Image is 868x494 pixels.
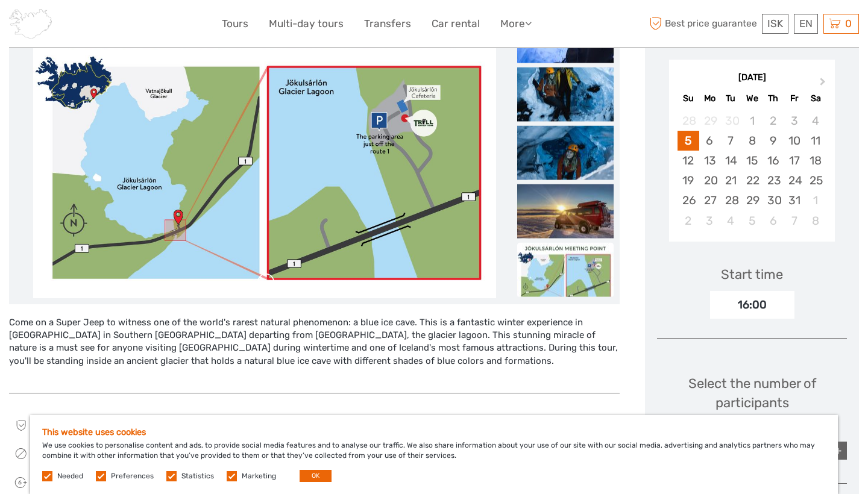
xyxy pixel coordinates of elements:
img: ee9e23dad20448d283a90d4c25614183_main_slider.jpg [33,9,496,298]
img: ee9e23dad20448d283a90d4c25614183_slider_thumbnail.jpg [517,242,614,296]
button: OK [300,470,332,482]
button: Next Month [814,75,834,94]
div: Select the number of participants [657,374,847,429]
div: Fr [784,90,805,107]
img: b7195b7cd78e446fafe847fdad0f9564_slider_thumbnail.jpeg [517,184,614,238]
div: Choose Thursday, November 6th, 2025 [763,211,784,231]
div: Tu [720,90,741,107]
label: Statistics [181,471,214,481]
div: Choose Monday, October 20th, 2025 [699,170,720,190]
div: Not available Thursday, October 2nd, 2025 [763,111,784,131]
div: Choose Saturday, October 18th, 2025 [805,151,826,170]
label: Preferences [111,471,154,481]
div: Mo [699,90,720,107]
div: Choose Thursday, October 9th, 2025 [763,131,784,151]
img: 577dfcaf612c4ab28d81936e1df90f4c_slider_thumbnail.jpg [517,67,614,121]
span: ISK [767,17,783,30]
div: Choose Saturday, October 25th, 2025 [805,170,826,190]
div: Choose Tuesday, October 7th, 2025 [720,131,741,151]
div: 16:00 [710,291,794,319]
div: Choose Saturday, October 11th, 2025 [805,131,826,151]
div: Choose Friday, October 24th, 2025 [784,170,805,190]
div: Choose Tuesday, October 21st, 2025 [720,170,741,190]
div: Not available Saturday, October 4th, 2025 [805,111,826,131]
div: Not available Friday, October 3rd, 2025 [784,111,805,131]
div: Choose Friday, October 17th, 2025 [784,151,805,170]
div: Choose Monday, October 6th, 2025 [699,131,720,151]
div: Sa [805,90,826,107]
div: Choose Saturday, November 1st, 2025 [805,190,826,210]
div: Choose Thursday, October 30th, 2025 [763,190,784,210]
div: Choose Monday, November 3rd, 2025 [699,211,720,231]
div: We use cookies to personalise content and ads, to provide social media features and to analyse ou... [30,415,838,494]
div: + [829,442,847,460]
img: 316-a2ef4bb3-083b-4957-8bb0-c38df5cb53f6_logo_small.jpg [9,9,52,39]
div: Not available Tuesday, September 30th, 2025 [720,111,741,131]
div: Choose Wednesday, October 15th, 2025 [741,151,763,170]
div: Choose Saturday, November 8th, 2025 [805,211,826,231]
div: Choose Tuesday, November 4th, 2025 [720,211,741,231]
a: More [500,15,532,33]
div: Not available Wednesday, October 1st, 2025 [741,111,763,131]
div: Choose Friday, October 10th, 2025 [784,131,805,151]
div: Choose Wednesday, November 5th, 2025 [741,211,763,231]
a: Multi-day tours [269,15,344,33]
a: Car rental [432,15,480,33]
div: Choose Sunday, October 26th, 2025 [678,190,699,210]
div: EN [794,14,818,34]
div: Th [763,90,784,107]
img: dfc7521b9c98442e998ce3c20cd95ec8_slider_thumbnail.jpg [517,125,614,180]
div: Choose Wednesday, October 29th, 2025 [741,190,763,210]
div: month 2025-10 [673,111,831,231]
div: Choose Monday, October 27th, 2025 [699,190,720,210]
div: Choose Monday, October 13th, 2025 [699,151,720,170]
div: Choose Thursday, October 23rd, 2025 [763,170,784,190]
div: Choose Tuesday, October 28th, 2025 [720,190,741,210]
div: Not available Sunday, September 28th, 2025 [678,111,699,131]
div: Choose Sunday, October 12th, 2025 [678,151,699,170]
div: [DATE] [669,72,835,84]
div: Choose Tuesday, October 14th, 2025 [720,151,741,170]
div: Choose Sunday, October 5th, 2025 [678,131,699,151]
span: Best price guarantee [647,14,759,34]
a: Tours [222,15,248,33]
div: Not available Monday, September 29th, 2025 [699,111,720,131]
div: Choose Wednesday, October 22nd, 2025 [741,170,763,190]
div: Choose Friday, November 7th, 2025 [784,211,805,231]
a: Transfers [364,15,411,33]
span: 6 [11,478,28,487]
div: Choose Sunday, November 2nd, 2025 [678,211,699,231]
div: Choose Wednesday, October 8th, 2025 [741,131,763,151]
div: Choose Thursday, October 16th, 2025 [763,151,784,170]
label: Marketing [242,471,276,481]
div: Choose Sunday, October 19th, 2025 [678,170,699,190]
div: Start time [721,265,783,284]
label: Needed [57,471,83,481]
span: 0 [843,17,854,30]
div: Come on a Super Jeep to witness one of the world's rarest natural phenomenon: a blue ice cave. Th... [9,316,620,381]
div: Choose Friday, October 31st, 2025 [784,190,805,210]
div: We [741,90,763,107]
h5: This website uses cookies [42,427,826,437]
div: Su [678,90,699,107]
